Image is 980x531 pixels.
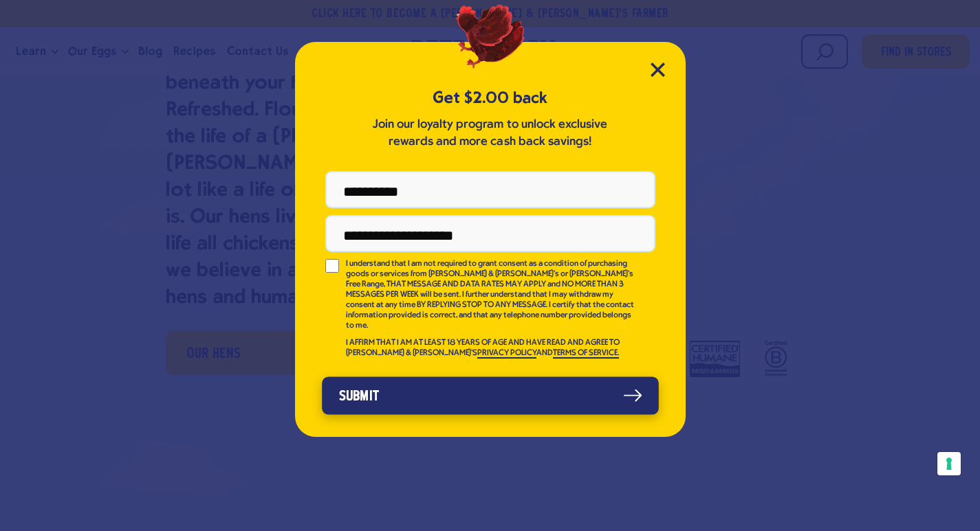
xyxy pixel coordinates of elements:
[370,116,611,150] p: Join our loyalty program to unlock exclusive rewards and more cash back savings!
[477,349,536,359] a: PRIVACY POLICY
[346,259,636,331] p: I understand that I am not required to grant consent as a condition of purchasing goods or servic...
[346,338,636,359] p: I AFFIRM THAT I AM AT LEAST 18 YEARS OF AGE AND HAVE READ AND AGREE TO [PERSON_NAME] & [PERSON_NA...
[937,452,961,475] button: Your consent preferences for tracking technologies
[325,87,655,109] h5: Get $2.00 back
[553,349,619,359] a: TERMS OF SERVICE.
[322,376,659,414] button: Submit
[325,259,339,273] input: I understand that I am not required to grant consent as a condition of purchasing goods or servic...
[651,63,665,77] button: Close Modal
